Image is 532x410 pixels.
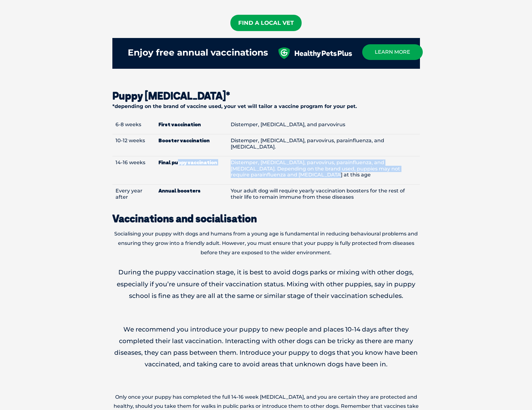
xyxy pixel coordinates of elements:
[228,156,420,185] td: Distemper, [MEDICAL_DATA], parvovirus, parainfluenza, and [MEDICAL_DATA]. Depending on the brand ...
[112,212,257,225] strong: Vaccinations and socialisation
[228,118,420,134] td: Distemper, [MEDICAL_DATA], and parvovirus
[112,134,156,156] td: 10-12 weeks
[520,29,526,35] button: Search
[112,184,156,206] td: Every year after
[128,44,268,61] div: Enjoy free annual vaccinations
[112,229,420,257] p: Socialising your puppy with dogs and humans from a young age is fundamental in reducing behaviour...
[112,267,420,302] p: During the puppy vaccination stage, it is best to avoid dogs parks or mixing with other dogs, esp...
[159,121,224,127] strong: First vaccination
[362,44,423,60] a: learn more
[112,324,420,370] p: We recommend you introduce your puppy to new people and places 10-14 days after they completed th...
[159,159,224,165] strong: Final puppy vaccination
[112,89,230,102] strong: Puppy [MEDICAL_DATA]*
[159,188,224,194] strong: Annual boosters
[277,47,352,59] img: healthy-pets-plus.svg
[112,118,156,134] td: 6-8 weeks
[228,184,420,206] td: Your adult dog will require yearly vaccination boosters for the rest of their life to remain immu...
[112,103,357,109] strong: *depending on the brand of vaccine used, your vet will tailor a vaccine program for your pet.
[159,138,224,143] strong: Booster vaccination
[112,156,156,185] td: 14-16 weeks
[228,134,420,156] td: Distemper, [MEDICAL_DATA], parvovirus, parainfluenza, and [MEDICAL_DATA].
[230,15,302,31] a: Find A Local Vet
